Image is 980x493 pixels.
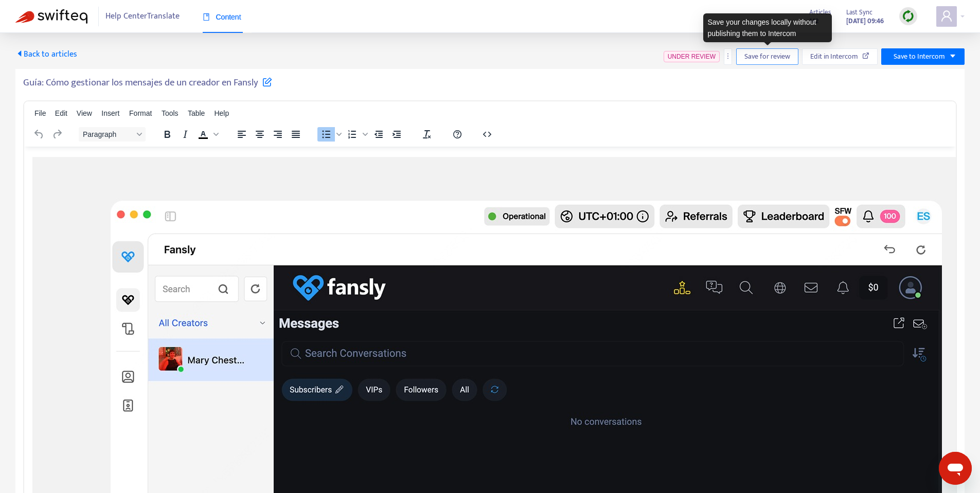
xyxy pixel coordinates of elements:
span: book [203,13,210,21]
button: Align left [233,127,251,142]
button: Justify [287,127,305,142]
button: Italic [176,127,194,142]
span: Back to articles [15,47,77,61]
button: Edit in Intercom [802,48,878,65]
button: Bold [158,127,176,142]
button: Save for review [736,48,798,65]
span: Table [188,109,205,117]
span: Edit [55,109,67,117]
span: Save for review [744,51,790,62]
button: Decrease indent [370,127,387,142]
span: Help [214,109,229,117]
iframe: Button to launch messaging window [939,452,972,485]
img: sync.dc5367851b00ba804db3.png [902,10,915,23]
button: Undo [30,127,48,142]
button: Increase indent [388,127,405,142]
span: Tools [162,109,179,117]
span: File [34,109,46,117]
span: more [724,52,732,60]
button: more [724,48,732,65]
span: Edit in Intercom [810,51,858,62]
button: Help [449,127,466,142]
img: Swifteq [15,9,87,24]
span: Content [203,13,241,21]
button: Block Paragraph [79,127,146,142]
span: Insert [101,109,119,117]
div: Numbered list [344,127,369,142]
span: Articles [809,7,831,18]
span: UNDER REVIEW [668,53,716,60]
div: Save your changes locally without publishing them to Intercom [703,13,832,42]
span: Save to Intercom [894,51,945,62]
div: Text color Black [194,127,220,142]
div: Bullet list [317,127,343,142]
span: user [940,10,953,22]
button: Align center [251,127,269,142]
h5: Guía: Cómo gestionar los mensajes de un creador en Fansly [23,77,272,89]
span: Paragraph [83,130,133,138]
button: Clear formatting [418,127,436,142]
button: Align right [269,127,287,142]
button: Save to Intercomcaret-down [881,48,965,65]
span: View [77,109,92,117]
span: caret-left [15,49,24,58]
button: Redo [48,127,66,142]
strong: [DATE] 09:46 [846,15,884,27]
span: Help Center Translate [105,7,180,26]
span: caret-down [949,52,956,60]
span: Format [129,109,152,117]
span: Last Sync [846,7,872,18]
